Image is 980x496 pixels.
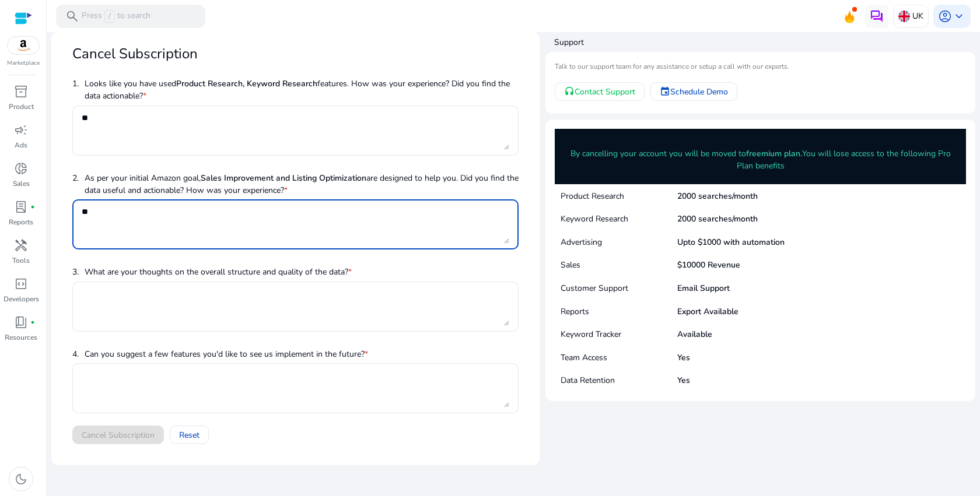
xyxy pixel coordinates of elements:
p: Developers [3,294,39,304]
p: Looks like you have used features. How was your experience? Did you find the data actionable? [85,78,519,102]
mat-icon: event [660,86,670,97]
p: Marketplace [7,59,40,68]
span: fiber_manual_record [30,320,35,325]
span: search [65,9,79,23]
p: Yes [677,351,690,364]
img: uk.svg [898,10,910,22]
mat-card-subtitle: Talk to our support team for any assistance or setup a call with our experts. [555,61,966,72]
span: donut_small [14,161,28,175]
b: freemium plan. [746,148,802,159]
p: Data Retention [561,374,677,386]
p: Reports [9,217,33,227]
span: book_4 [14,315,28,329]
p: 1. [72,78,79,102]
p: 2000 searches/month [677,190,758,202]
mat-icon: headset [564,86,575,97]
h4: Support [554,37,975,48]
span: inventory_2 [14,85,28,99]
span: keyboard_arrow_down [952,9,966,23]
p: Yes [677,374,690,386]
p: Email Support [677,282,730,294]
p: 4. [72,348,79,360]
p: Product [9,101,34,112]
span: lab_profile [14,200,28,214]
img: amazon.svg [8,37,39,54]
p: Keyword Research [561,213,677,225]
span: / [104,10,115,23]
span: code_blocks [14,277,28,291]
p: Tools [12,255,30,266]
p: By cancelling your account you will be moved to You will lose access to the following Pro Plan be... [563,147,957,172]
span: fiber_manual_record [30,205,35,209]
span: Contact Support [575,86,635,98]
span: account_circle [938,9,952,23]
p: Keyword Tracker [561,328,677,340]
mat-card-title: Cancel Subscription [72,44,198,64]
p: Press to search [82,10,150,23]
p: 2. [72,172,79,196]
span: campaign [14,123,28,137]
p: Sales [13,178,30,189]
p: Customer Support [561,282,677,294]
span: dark_mode [14,472,28,486]
p: Advertising [561,236,677,248]
p: $10000 Revenue [677,259,740,271]
b: Sales Improvement and Listing Optimization [201,173,366,184]
p: Team Access [561,351,677,364]
a: Contact Support [555,82,645,101]
p: Sales [561,259,677,271]
p: Export Available [677,305,738,318]
p: 2000 searches/month [677,213,758,225]
p: Can you suggest a few features you'd like to see us implement in the future? [85,348,368,360]
p: 3. [72,266,79,278]
p: Upto $1000 with automation [677,236,785,248]
p: Available [677,328,712,340]
p: Product Research [561,190,677,202]
p: As per your initial Amazon goal, are designed to help you. Did you find the data useful and actio... [85,172,519,196]
p: Reports [561,305,677,318]
p: What are your thoughts on the overall structure and quality of the data? [85,266,352,278]
span: handyman [14,238,28,252]
b: Product Research, Keyword Research [176,78,317,89]
span: Schedule Demo [670,86,728,98]
p: Resources [5,332,37,343]
p: Ads [15,140,27,150]
span: Reset [179,429,199,441]
p: UK [912,6,923,26]
button: Reset [170,425,209,444]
